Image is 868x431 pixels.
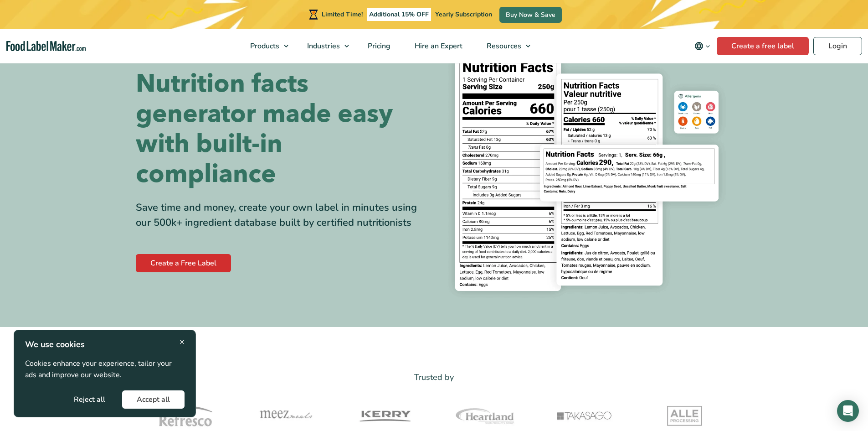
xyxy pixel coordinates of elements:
[837,400,859,422] div: Open Intercom Messenger
[122,390,185,409] button: Accept all
[484,41,522,51] span: Resources
[136,69,427,189] h1: Nutrition facts generator made easy with built-in compliance
[6,41,86,52] a: Food Label Maker homepage
[180,336,185,348] span: ×
[403,29,473,63] a: Hire an Expert
[813,37,862,55] a: Login
[59,390,120,409] button: Reject all
[499,7,562,23] a: Buy Now & Save
[25,358,185,381] p: Cookies enhance your experience, tailor your ads and improve our website.
[238,29,293,63] a: Products
[295,29,354,63] a: Industries
[322,10,363,19] span: Limited Time!
[247,41,280,51] span: Products
[688,37,717,55] button: Change language
[136,371,733,384] p: Trusted by
[412,41,463,51] span: Hire an Expert
[717,37,809,55] a: Create a free label
[25,339,85,350] strong: We use cookies
[435,10,492,19] span: Yearly Subscription
[475,29,535,63] a: Resources
[304,41,341,51] span: Industries
[356,29,401,63] a: Pricing
[136,254,231,272] a: Create a Free Label
[365,41,391,51] span: Pricing
[136,200,427,230] div: Save time and money, create your own label in minutes using our 500k+ ingredient database built b...
[367,8,431,21] span: Additional 15% OFF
